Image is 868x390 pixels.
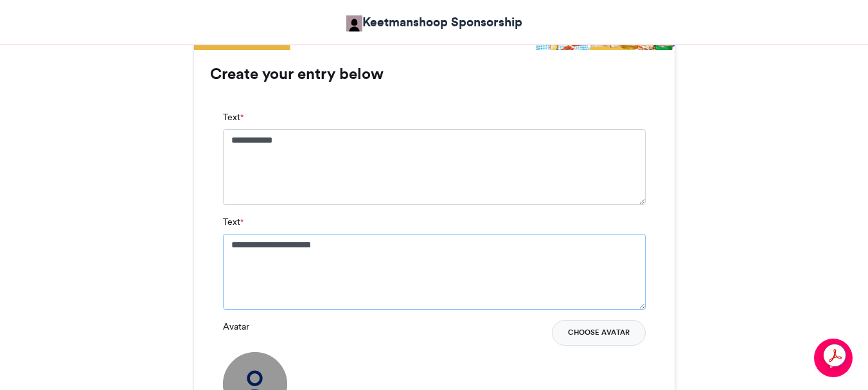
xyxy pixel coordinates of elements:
[346,15,362,31] img: Keetmanshoop Sponsorship
[223,215,244,229] label: Text
[223,320,249,333] label: Avatar
[814,339,855,377] iframe: chat widget
[552,320,646,346] button: Choose Avatar
[223,111,244,124] label: Text
[210,66,659,82] h3: Create your entry below
[346,13,522,31] a: Keetmanshoop Sponsorship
